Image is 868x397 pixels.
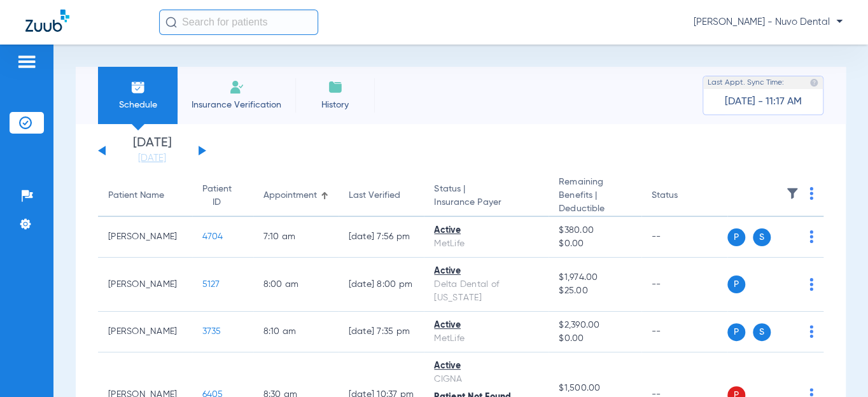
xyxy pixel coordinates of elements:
div: Patient Name [108,189,164,202]
span: $2,390.00 [559,319,631,332]
img: Schedule [130,80,146,95]
td: [PERSON_NAME] [98,258,192,312]
img: Manual Insurance Verification [229,80,244,95]
div: Delta Dental of [US_STATE] [434,278,538,305]
div: Patient ID [202,183,232,209]
td: -- [641,258,727,312]
td: [PERSON_NAME] [98,217,192,258]
td: [DATE] 7:56 PM [339,217,424,258]
span: $0.00 [559,237,631,251]
span: [DATE] - 11:17 AM [725,95,802,108]
img: last sync help info [809,78,818,87]
span: $1,974.00 [559,271,631,284]
div: Appointment [263,189,317,202]
span: Insurance Verification [187,99,286,111]
td: [DATE] 8:00 PM [339,258,424,312]
div: MetLife [434,332,538,345]
div: Last Verified [349,189,400,202]
img: group-dot-blue.svg [809,187,813,200]
span: P [727,275,745,293]
span: P [727,228,745,246]
th: Remaining Benefits | [549,176,641,217]
td: 7:10 AM [253,217,339,258]
span: Insurance Payer [434,196,538,209]
div: Patient Name [108,189,182,202]
span: [PERSON_NAME] - Nuvo Dental [694,16,843,29]
div: Active [434,359,538,373]
div: Last Verified [349,189,414,202]
img: group-dot-blue.svg [809,278,813,291]
iframe: Chat Widget [804,336,868,397]
span: 5127 [202,280,220,289]
span: $0.00 [559,332,631,345]
td: [PERSON_NAME] [98,312,192,352]
td: [DATE] 7:35 PM [339,312,424,352]
td: 8:00 AM [253,258,339,312]
th: Status | [424,176,549,217]
li: [DATE] [114,137,190,165]
span: S [753,228,771,246]
img: History [328,80,343,95]
a: [DATE] [114,152,190,165]
img: Zuub Logo [25,10,69,32]
span: S [753,323,771,341]
div: CIGNA [434,373,538,386]
img: group-dot-blue.svg [809,230,813,243]
td: 8:10 AM [253,312,339,352]
input: Search for patients [159,10,318,35]
div: Appointment [263,189,328,202]
span: $25.00 [559,284,631,298]
span: Last Appt. Sync Time: [708,76,784,89]
div: MetLife [434,237,538,251]
img: Search Icon [165,17,177,28]
td: -- [641,312,727,352]
div: Active [434,319,538,332]
img: hamburger-icon [17,54,37,69]
span: History [305,99,365,111]
span: $380.00 [559,224,631,237]
div: Active [434,224,538,237]
span: 4704 [202,232,223,241]
th: Status [641,176,727,217]
span: P [727,323,745,341]
img: filter.svg [786,187,799,200]
span: Deductible [559,202,631,216]
span: 3735 [202,327,221,336]
span: Schedule [108,99,168,111]
span: $1,500.00 [559,382,631,395]
td: -- [641,217,727,258]
img: group-dot-blue.svg [809,325,813,338]
div: Patient ID [202,183,243,209]
div: Active [434,265,538,278]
